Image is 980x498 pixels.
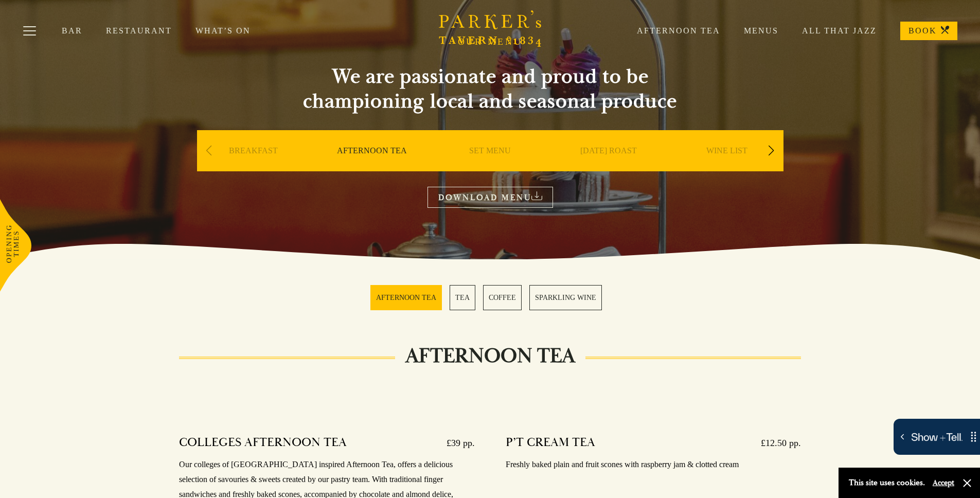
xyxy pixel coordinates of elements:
p: Freshly baked plain and fruit scones with raspberry jam & clotted cream [506,457,801,472]
h2: We are passionate and proud to be championing local and seasonal produce [284,64,696,114]
div: 1 / 9 [197,130,310,202]
div: 5 / 9 [670,130,783,202]
button: Close and accept [962,478,972,488]
a: WINE LIST [706,146,747,187]
div: Next slide [764,139,778,162]
p: This site uses cookies. [849,475,925,490]
a: 1 / 4 [370,285,442,310]
a: BREAKFAST [229,146,278,187]
h2: AFTERNOON TEA [395,344,585,368]
div: Previous slide [202,139,216,162]
a: [DATE] ROAST [580,146,637,187]
h4: P’T CREAM TEA [506,435,595,451]
div: 3 / 9 [434,130,547,202]
a: 4 / 4 [529,285,602,310]
p: £12.50 pp. [751,435,801,451]
a: 2 / 4 [450,285,475,310]
a: DOWNLOAD MENU [427,187,553,208]
a: SET MENU [469,146,511,187]
div: 4 / 9 [552,130,665,202]
a: 3 / 4 [483,285,522,310]
h4: COLLEGES AFTERNOON TEA [179,435,347,451]
button: Accept [933,478,954,488]
p: £39 pp. [436,435,475,451]
a: AFTERNOON TEA [337,146,407,187]
div: 2 / 9 [315,130,429,202]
